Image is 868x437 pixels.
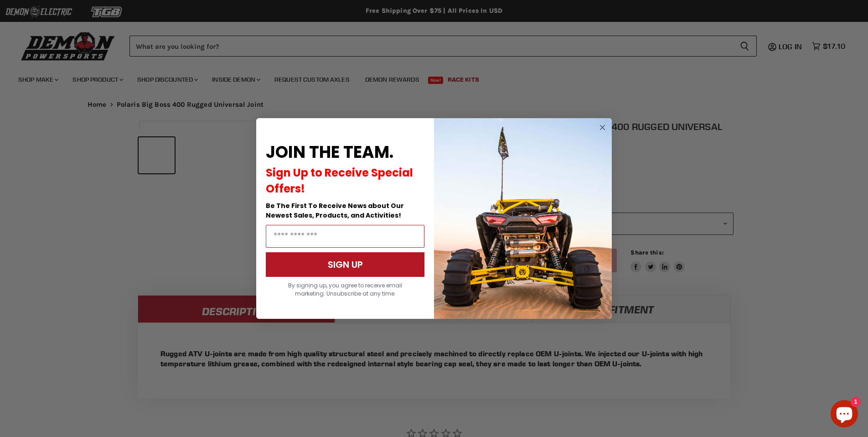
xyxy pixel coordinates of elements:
span: JOIN THE TEAM. [266,140,393,164]
inbox-online-store-chat: Shopify online store chat [828,400,861,430]
span: Be The First To Receive News about Our Newest Sales, Products, and Activities! [266,201,404,220]
img: a9095488-b6e7-41ba-879d-588abfab540b.jpeg [434,118,612,319]
span: By signing up, you agree to receive email marketing. Unsubscribe at any time. [288,281,402,297]
span: Sign Up to Receive Special Offers! [266,165,413,196]
button: SIGN UP [266,252,424,277]
button: Close dialog [597,122,608,133]
input: Email Address [266,225,424,248]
